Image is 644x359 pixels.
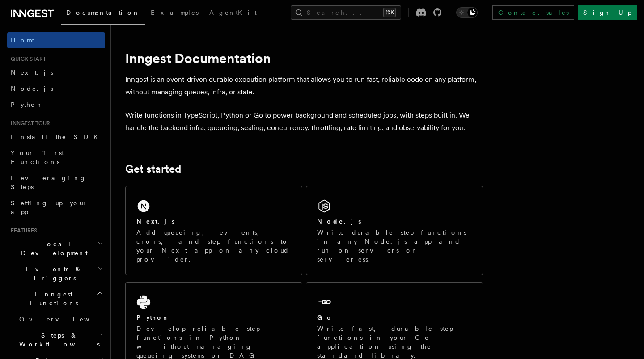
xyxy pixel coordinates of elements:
[61,3,145,25] a: Documentation
[7,170,105,195] a: Leveraging Steps
[7,290,97,308] span: Inngest Functions
[11,199,88,215] span: Setting up your app
[151,9,199,16] span: Examples
[7,286,105,311] button: Inngest Functions
[125,163,181,175] a: Get started
[7,240,97,258] span: Local Development
[7,55,46,63] span: Quick start
[7,129,105,145] a: Install the SDK
[11,101,43,108] span: Python
[7,80,105,97] a: Node.js
[7,120,50,127] span: Inngest tour
[136,228,291,264] p: Add queueing, events, crons, and step functions to your Next app on any cloud provider.
[492,5,574,20] a: Contact sales
[125,50,483,66] h1: Inngest Documentation
[204,3,262,24] a: AgentKit
[136,313,169,322] h2: Python
[291,5,401,20] button: Search...⌘K
[145,3,204,24] a: Examples
[16,331,100,349] span: Steps & Workflows
[7,261,105,286] button: Events & Triggers
[7,97,105,113] a: Python
[125,73,483,98] p: Inngest is an event-driven durable execution platform that allows you to run fast, reliable code ...
[11,149,64,165] span: Your first Functions
[11,36,36,45] span: Home
[125,109,483,134] p: Write functions in TypeScript, Python or Go to power background and scheduled jobs, with steps bu...
[456,7,478,18] button: Toggle dark mode
[125,186,302,275] a: Next.jsAdd queueing, events, crons, and step functions to your Next app on any cloud provider.
[11,174,86,190] span: Leveraging Steps
[7,195,105,220] a: Setting up your app
[7,145,105,170] a: Your first Functions
[7,236,105,261] button: Local Development
[16,311,105,327] a: Overview
[7,32,105,48] a: Home
[7,64,105,80] a: Next.js
[66,9,140,16] span: Documentation
[7,265,97,283] span: Events & Triggers
[317,217,361,226] h2: Node.js
[136,217,175,226] h2: Next.js
[11,133,103,140] span: Install the SDK
[317,228,472,264] p: Write durable step functions in any Node.js app and run on servers or serverless.
[578,5,637,20] a: Sign Up
[7,227,37,234] span: Features
[11,69,53,76] span: Next.js
[19,316,111,323] span: Overview
[11,85,53,92] span: Node.js
[209,9,257,16] span: AgentKit
[306,186,483,275] a: Node.jsWrite durable step functions in any Node.js app and run on servers or serverless.
[383,8,396,17] kbd: ⌘K
[317,313,333,322] h2: Go
[16,327,105,352] button: Steps & Workflows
